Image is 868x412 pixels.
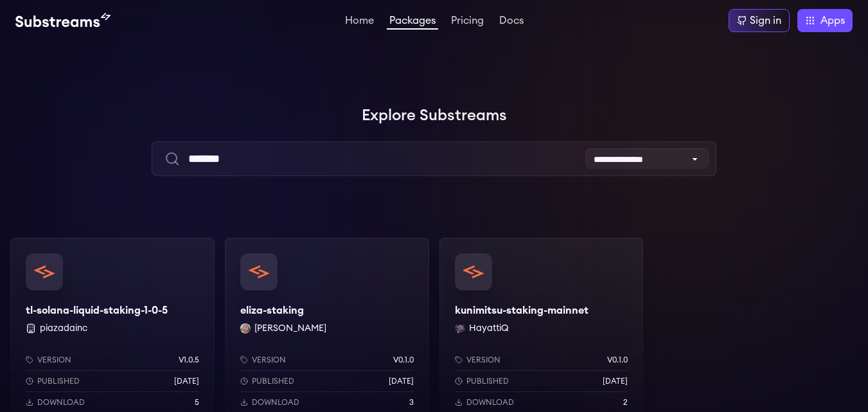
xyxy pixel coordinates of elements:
[15,13,111,28] img: Substream's logo
[466,397,514,408] p: Download
[469,322,509,335] button: HayattiQ
[252,376,294,386] p: Published
[729,9,790,32] a: Sign in
[37,376,80,386] p: Published
[466,355,500,365] p: Version
[820,13,845,28] span: Apps
[252,355,286,365] p: Version
[623,397,628,408] p: 2
[497,15,526,28] a: Docs
[37,397,85,408] p: Download
[448,15,486,28] a: Pricing
[607,355,628,365] p: v0.1.0
[409,397,414,408] p: 3
[179,355,199,365] p: v1.0.5
[466,376,509,386] p: Published
[174,376,199,386] p: [DATE]
[40,322,87,335] button: piazadainc
[393,355,414,365] p: v0.1.0
[387,15,438,30] a: Packages
[10,103,858,129] h1: Explore Substreams
[37,355,71,365] p: Version
[603,376,628,386] p: [DATE]
[195,397,199,408] p: 5
[750,13,781,28] div: Sign in
[342,15,376,28] a: Home
[254,322,326,335] button: [PERSON_NAME]
[252,397,299,408] p: Download
[389,376,414,386] p: [DATE]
